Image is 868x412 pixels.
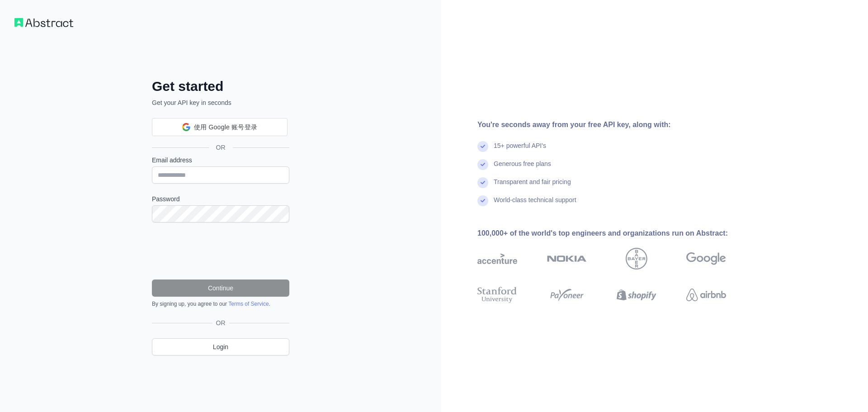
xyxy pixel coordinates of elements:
img: accenture [477,248,517,270]
a: Login [152,338,289,355]
img: check mark [477,177,488,188]
div: You're seconds away from your free API key, along with: [477,119,755,130]
label: Email address [152,156,289,165]
img: google [686,248,726,270]
img: bayer [626,248,647,270]
div: 15+ powerful API's [494,141,546,159]
img: airbnb [686,285,726,305]
div: Transparent and fair pricing [494,177,571,195]
img: payoneer [547,285,587,305]
img: check mark [477,195,488,206]
img: Workflow [14,18,73,27]
label: Password [152,194,289,204]
img: check mark [477,141,488,152]
div: By signing up, you agree to our . [152,300,289,308]
p: Get your API key in seconds [152,98,289,107]
h2: Get started [152,78,289,95]
img: nokia [547,248,587,270]
img: shopify [617,285,656,305]
img: stanford university [477,285,517,305]
button: Continue [152,279,289,297]
div: Generous free plans [494,159,551,177]
div: 100,000+ of the world's top engineers and organizations run on Abstract: [477,228,755,239]
iframe: reCAPTCHA [152,233,289,269]
span: 使用 Google 账号登录 [194,123,257,132]
span: OR [212,318,229,327]
div: World-class technical support [494,195,576,213]
img: check mark [477,159,488,170]
span: OR [209,143,233,152]
a: Terms of Service [228,301,269,307]
div: 使用 Google 账号登录 [152,118,288,136]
